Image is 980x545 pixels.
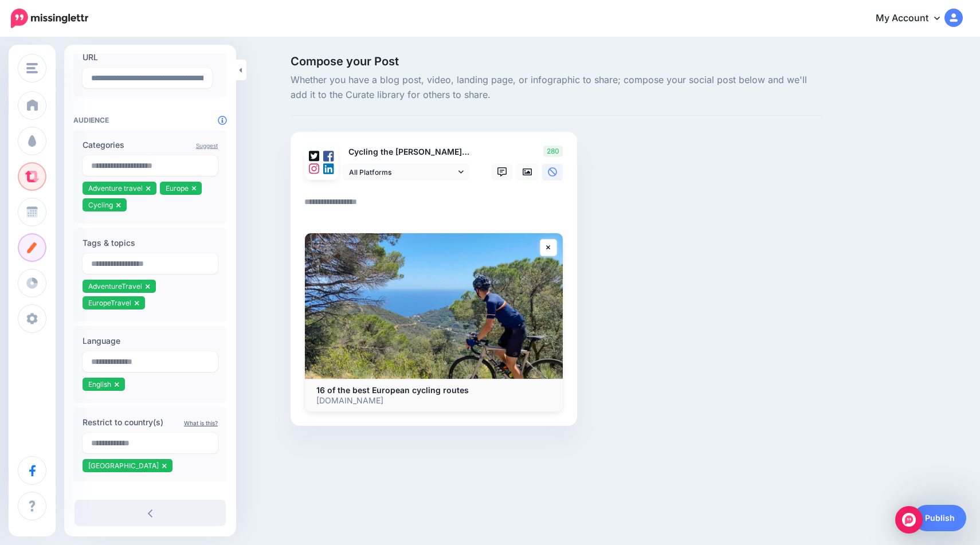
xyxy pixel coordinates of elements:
[864,5,963,33] a: My Account
[83,138,218,152] label: Categories
[895,506,923,534] div: Open Intercom Messenger
[196,142,218,149] a: Suggest
[305,233,563,378] img: 16 of the best European cycling routes
[349,166,456,178] span: All Platforms
[83,50,218,64] label: URL
[184,419,218,426] a: What is this?
[88,282,142,291] span: AdventureTravel
[83,236,218,250] label: Tags & topics
[543,146,563,157] span: 280
[343,146,471,159] p: Cycling the [PERSON_NAME] route in [GEOGRAPHIC_DATA]: e for cyclists
[291,73,822,103] span: Whether you have a blog post, video, landing page, or infographic to share; compose your social p...
[83,415,218,429] label: Restrict to country(s)
[316,395,551,406] p: [DOMAIN_NAME]
[343,164,469,181] a: All Platforms
[88,184,143,193] span: Adventure travel
[88,461,159,470] span: [GEOGRAPHIC_DATA]
[914,505,966,531] a: Publish
[316,385,469,395] b: 16 of the best European cycling routes
[88,380,111,389] span: English
[26,63,38,73] img: menu.png
[88,201,113,209] span: Cycling
[83,334,218,348] label: Language
[166,184,189,193] span: Europe
[11,9,88,28] img: Missinglettr
[73,116,227,124] h4: Audience
[291,56,822,67] span: Compose your Post
[88,299,131,307] span: EuropeTravel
